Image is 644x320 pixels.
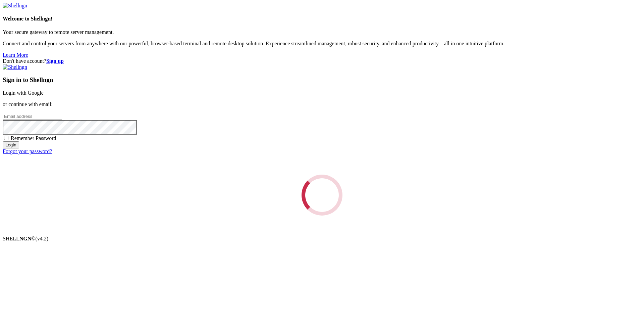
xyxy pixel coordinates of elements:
[3,16,641,22] h4: Welcome to Shellngn!
[3,148,52,154] a: Forgot your password?
[3,64,27,70] img: Shellngn
[3,113,62,120] input: Email address
[3,29,641,35] p: Your secure gateway to remote server management.
[36,236,49,241] span: 4.2.0
[3,41,641,47] p: Connect and control your servers from anywhere with our powerful, browser-based terminal and remo...
[46,58,64,64] a: Sign up
[3,76,641,84] h3: Sign in to Shellngn
[3,52,28,58] a: Learn More
[3,3,27,9] img: Shellngn
[3,236,48,241] span: SHELL ©
[300,173,344,217] div: Loading...
[11,135,56,141] span: Remember Password
[3,58,641,64] div: Don't have account?
[4,136,8,140] input: Remember Password
[3,141,19,148] input: Login
[3,101,641,107] p: or continue with email:
[3,90,44,96] a: Login with Google
[19,236,32,241] b: NGN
